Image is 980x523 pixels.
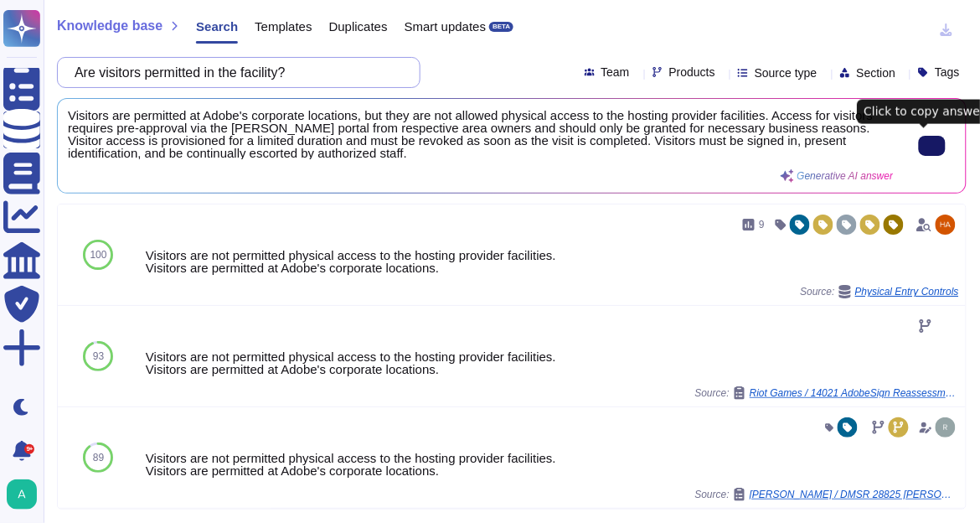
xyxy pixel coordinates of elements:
img: user [936,417,956,438]
span: Smart updates [405,20,487,33]
div: Visitors are not permitted physical access to the hosting provider facilities. Visitors are permi... [146,350,959,375]
button: user [3,476,49,513]
span: 89 [93,453,104,463]
span: Visitors are permitted at Adobe's corporate locations, but they are not allowed physical access t... [68,109,894,159]
input: Search a question or template... [66,58,403,87]
span: Source: [695,488,959,501]
span: 93 [93,351,104,361]
span: Duplicates [329,20,388,33]
span: [PERSON_NAME] / DMSR 28825 [PERSON_NAME] Reuters 43705 Adobe TPRM High Risk Survey [750,489,959,500]
div: Visitors are not permitted physical access to the hosting provider facilities. Visitors are permi... [146,452,959,477]
span: Templates [255,20,312,33]
span: Source type [755,67,818,79]
span: Source: [801,285,959,298]
span: Generative AI answer [797,171,894,181]
span: Section [857,67,896,79]
div: BETA [489,22,513,32]
img: user [7,479,37,510]
span: Knowledge base [57,19,162,33]
span: Products [669,66,715,78]
span: 100 [90,250,106,260]
span: Team [601,66,630,78]
div: 9+ [24,444,34,454]
span: Tags [935,66,960,78]
span: Physical Entry Controls [855,287,959,297]
span: Source: [695,386,959,400]
span: Riot Games / 14021 AdobeSign Reassessment T1 Vendor Security Assessment [750,388,959,398]
img: user [936,215,956,235]
span: Search [196,20,238,33]
span: 9 [759,220,765,230]
div: Visitors are not permitted physical access to the hosting provider facilities. Visitors are permi... [146,249,959,274]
